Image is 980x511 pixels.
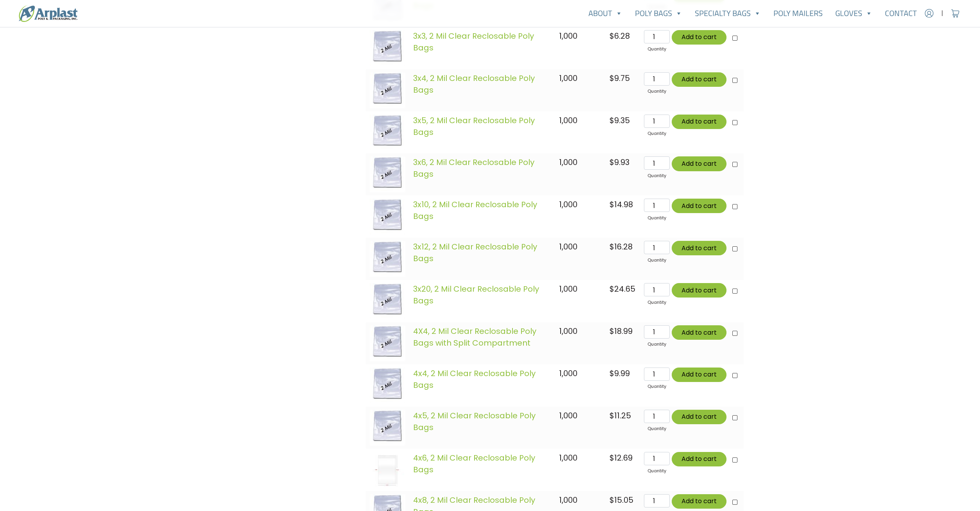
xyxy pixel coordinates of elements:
[413,73,535,95] a: 3x4, 2 Mil Clear Reclosable Poly Bags
[413,199,537,222] a: 3x10, 2 Mil Clear Reclosable Poly Bags
[644,199,669,212] input: Qty
[413,157,534,179] a: 3x6, 2 Mil Clear Reclosable Poly Bags
[413,410,536,433] a: 4x5, 2 Mil Clear Reclosable Poly Bags
[644,72,669,86] input: Qty
[370,325,406,361] img: images
[644,115,669,128] input: Qty
[559,410,577,421] span: 1,000
[610,241,633,252] bdi: 16.28
[610,30,630,41] bdi: 6.28
[610,452,614,463] span: $
[644,156,669,170] input: Qty
[644,325,669,339] input: Qty
[370,368,406,403] img: images
[644,30,669,43] input: Qty
[559,199,577,210] span: 1,000
[644,494,669,507] input: Qty
[689,5,767,21] a: Specialty Bags
[610,410,614,421] span: $
[644,283,669,296] input: Qty
[941,9,943,18] span: |
[610,283,635,294] bdi: 24.65
[672,283,726,298] button: Add to cart
[644,241,669,254] input: Qty
[672,72,726,87] button: Add to cart
[672,199,726,213] button: Add to cart
[582,5,629,21] a: About
[559,495,577,506] span: 1,000
[672,241,726,255] button: Add to cart
[413,115,535,138] a: 3x5, 2 Mil Clear Reclosable Poly Bags
[767,5,829,21] a: Poly Mailers
[672,452,726,466] button: Add to cart
[370,72,406,108] img: images
[413,241,537,264] a: 3x12, 2 Mil Clear Reclosable Poly Bags
[644,410,669,423] input: Qty
[559,326,577,337] span: 1,000
[610,495,614,506] span: $
[610,115,630,126] bdi: 9.35
[672,30,726,45] button: Add to cart
[672,410,726,424] button: Add to cart
[672,325,726,340] button: Add to cart
[610,326,614,337] span: $
[672,115,726,129] button: Add to cart
[672,156,726,171] button: Add to cart
[629,5,689,21] a: Poly Bags
[610,157,614,168] span: $
[559,241,577,252] span: 1,000
[610,452,633,463] bdi: 12.69
[610,199,633,210] bdi: 14.98
[559,157,577,168] span: 1,000
[559,30,577,41] span: 1,000
[559,368,577,379] span: 1,000
[559,115,577,126] span: 1,000
[559,283,577,294] span: 1,000
[610,495,633,506] bdi: 15.05
[370,410,406,446] img: images
[559,73,577,84] span: 1,000
[610,410,631,421] bdi: 11.25
[370,452,406,488] img: images
[413,283,539,306] a: 3x20, 2 Mil Clear Reclosable Poly Bags
[610,199,614,210] span: $
[370,283,406,319] img: images
[879,5,923,21] a: Contact
[610,73,630,84] bdi: 9.75
[370,30,406,66] img: images
[370,199,406,235] img: images
[370,156,406,192] img: images
[370,115,406,151] img: images
[370,241,406,277] img: images
[413,30,534,53] a: 3x3, 2 Mil Clear Reclosable Poly Bags
[610,115,614,126] span: $
[559,452,577,463] span: 1,000
[610,157,629,168] bdi: 9.93
[610,73,614,84] span: $
[610,368,630,379] bdi: 9.99
[829,5,879,21] a: Gloves
[610,326,633,337] bdi: 18.99
[672,368,726,382] button: Add to cart
[610,241,614,252] span: $
[19,5,77,22] img: logo
[610,30,614,41] span: $
[610,283,614,294] span: $
[644,452,669,465] input: Qty
[672,494,726,509] button: Add to cart
[413,452,535,475] a: 4x6, 2 Mil Clear Reclosable Poly Bags
[610,368,614,379] span: $
[413,326,536,348] a: 4X4, 2 Mil Clear Reclosable Poly Bags with Split Compartment
[644,368,669,381] input: Qty
[413,368,536,391] a: 4x4, 2 Mil Clear Reclosable Poly Bags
